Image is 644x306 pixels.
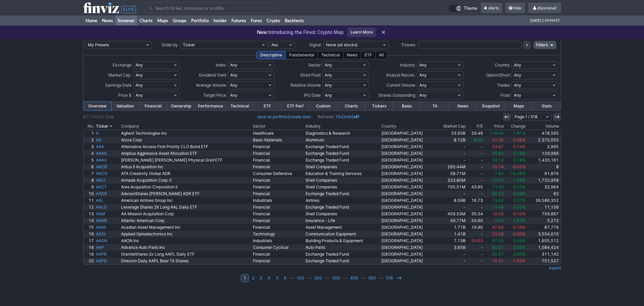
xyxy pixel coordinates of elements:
a: [GEOGRAPHIC_DATA] [380,184,436,190]
a: 0.27% [505,197,527,204]
a: News [100,15,115,26]
a: Financial [252,204,305,211]
a: 13.02 [484,197,505,204]
a: Maps [505,102,533,111]
a: 47.69 [484,224,505,231]
a: 1.84 [484,170,505,177]
a: -0.06% [505,137,527,143]
a: Exchange Traded Fund [305,150,380,157]
a: [GEOGRAPHIC_DATA] [380,224,436,231]
a: 59.65 [467,237,484,244]
span: 87.50 [492,238,504,243]
span: -0.14% [511,144,526,149]
a: 323.80M [436,177,467,184]
a: [GEOGRAPHIC_DATA] [380,177,436,184]
a: [GEOGRAPHIC_DATA] [380,217,436,224]
a: AACI [95,177,120,184]
a: 35.54 [467,211,484,217]
a: - [436,150,467,157]
span: 2.90% [513,252,526,257]
span: -0.05% [511,164,526,169]
a: - [436,204,467,211]
a: AAAA [95,150,120,157]
a: 29.46 [467,130,484,137]
a: [GEOGRAPHIC_DATA] [380,143,436,150]
a: 10s [335,114,342,119]
a: Airlines [305,197,380,204]
a: Exchange Traded Fund [305,204,380,211]
a: AAL [95,197,120,204]
a: 16 [84,231,95,237]
a: Insider [211,15,229,26]
a: AAON [95,237,120,244]
a: 3,554,015 [527,231,560,237]
span: 10.25 [492,178,504,183]
a: 3.65B [436,244,467,251]
a: AAOI [95,231,120,237]
a: -0.90% [505,231,527,237]
a: [GEOGRAPHIC_DATA] [380,137,436,143]
a: 11 [84,197,95,204]
a: 20 [84,258,95,264]
span: 16.46% [511,171,526,176]
a: 705.51M [436,184,467,190]
a: Valuation [111,102,139,111]
div: News [343,51,361,59]
a: 8.04 [467,137,484,143]
a: 25.84 [484,150,505,157]
a: Applied Optoelectronics Inc [120,231,252,237]
a: 49.77M [436,217,467,224]
a: 87.50 [484,237,505,244]
a: AAON Inc [120,237,252,244]
a: AdvisorShares [PERSON_NAME] ADR ETF [120,190,252,197]
a: 16.46% [505,170,527,177]
span: 11.40 [492,184,504,189]
a: American Airlines Group Inc [120,197,252,204]
a: Communication Equipment [305,231,380,237]
span: 0.93% [513,191,526,196]
span: -0.10% [511,211,526,216]
span: 1.28% [513,178,526,183]
a: 1.71B [436,224,467,231]
a: 32,964 [527,184,560,190]
a: Basic [393,102,421,111]
a: GraniteShares 2x Long AAPL Daily ETF [120,251,252,258]
a: 2,995 [527,143,560,150]
span: dlyonsmail [537,5,556,10]
a: 82.53 [484,190,505,197]
a: 2,372,055 [527,137,560,143]
a: Shell Companies [305,177,380,184]
a: Ares Acquisition Corporation II [120,184,252,190]
a: save as portfolio [257,114,288,119]
div: ETF [361,51,376,59]
a: [PERSON_NAME] [PERSON_NAME] Physical Gold ETF [120,157,252,164]
a: Technical [226,102,254,111]
a: Exchange Traded Fund [305,143,380,150]
a: ETF [254,102,281,111]
span: 14.48 [492,205,504,210]
a: Learn More [347,28,376,37]
a: 8 [84,177,95,184]
a: 1.41B [436,231,467,237]
a: 1,605,512 [527,237,560,244]
a: Financial [252,184,305,190]
a: 16.73 [467,197,484,204]
a: Insurance - Life [305,217,380,224]
span: 2.44 [495,218,504,223]
span: 10.45 [492,211,504,216]
a: Exchange Traded Fund [305,190,380,197]
a: Backtests [282,15,306,26]
a: 13 [84,211,95,217]
a: - [436,190,467,197]
a: Theme [448,5,477,12]
a: 87,779 [527,224,560,231]
a: AADR [95,190,120,197]
a: Custom [309,102,337,111]
a: Alternative Access First Priority CLO Bond ETF [120,143,252,150]
a: 10.25 [484,177,505,184]
a: Auto Parts [305,244,380,251]
a: AAMI [95,224,120,231]
a: Industrials [252,237,305,244]
a: 91,876 [527,170,560,177]
span: 119.44 [489,131,504,136]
